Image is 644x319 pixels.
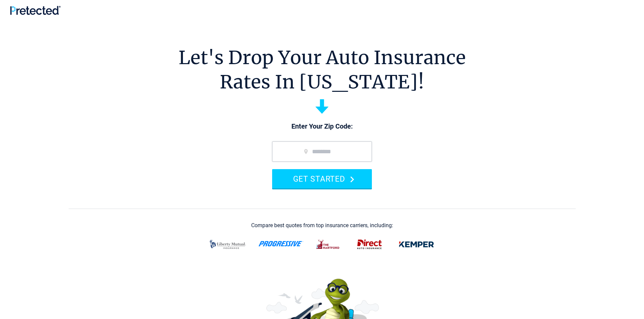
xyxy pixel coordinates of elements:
button: GET STARTED [272,169,372,188]
img: liberty [206,236,250,253]
input: zip code [272,141,372,162]
div: Compare best quotes from top insurance carriers, including: [251,222,393,229]
img: Pretected Logo [10,6,61,15]
h1: Let's Drop Your Auto Insurance Rates In [US_STATE]! [178,46,466,94]
img: kemper [394,236,439,253]
img: thehartford [312,236,345,253]
img: direct [353,236,386,253]
img: progressive [258,241,304,246]
p: Enter Your Zip Code: [265,122,379,131]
